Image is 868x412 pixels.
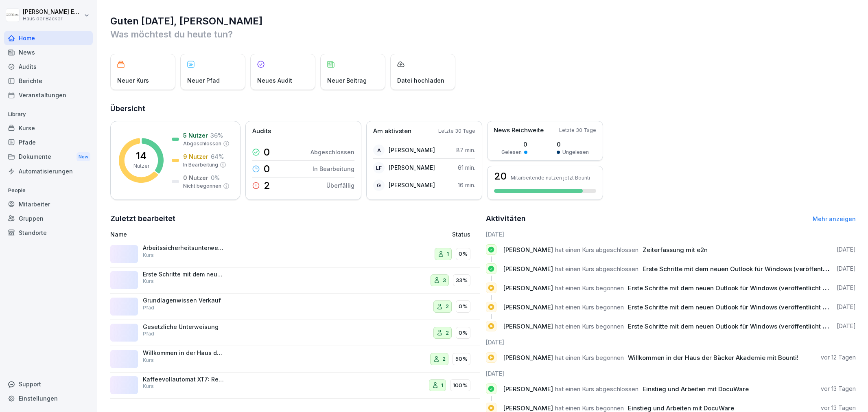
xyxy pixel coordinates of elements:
[486,230,856,239] h6: [DATE]
[486,369,856,378] h6: [DATE]
[438,127,475,135] p: Letzte 30 Tage
[397,76,444,85] p: Datei hochladen
[486,338,856,346] h6: [DATE]
[110,28,856,41] p: Was möchtest du heute tun?
[110,373,480,399] a: Kaffeevollautomat XT7: ReinigungsanleitungKurs1100%
[459,302,468,311] p: 0%
[821,404,856,412] p: vor 13 Tagen
[555,385,638,393] span: hat einen Kurs abgeschlossen
[4,121,93,135] a: Kurse
[110,267,480,294] a: Erste Schritte mit dem neuen Outlook für Windows (veröffentlicht [DATE])Kurs333%
[837,322,856,330] p: [DATE]
[4,226,93,240] div: Standorte
[4,197,93,211] div: Mitarbeiter
[143,244,224,252] p: Arbeitssicherheitsunterweisung für die Verwaltung
[211,152,224,161] p: 64 %
[4,211,93,226] a: Gruppen
[494,126,544,135] p: News Reichweite
[442,355,446,363] p: 2
[555,246,638,254] span: hat einen Kurs abgeschlossen
[643,265,859,273] span: Erste Schritte mit dem neuen Outlook für Windows (veröffentlicht [DATE])
[555,322,624,330] span: hat einen Kurs begonnen
[503,284,553,292] span: [PERSON_NAME]
[446,302,449,311] p: 2
[183,161,218,169] p: In Bearbeitung
[143,297,224,304] p: Grundlagenwissen Verkauf
[264,147,270,157] p: 0
[455,355,468,363] p: 50%
[813,215,856,222] a: Mehr anzeigen
[501,140,527,149] p: 0
[110,15,856,28] h1: Guten [DATE], [PERSON_NAME]
[110,230,344,239] p: Name
[4,31,93,45] a: Home
[210,131,223,140] p: 36 %
[117,76,149,85] p: Neuer Kurs
[373,145,385,156] div: A
[555,265,638,273] span: hat einen Kurs abgeschlossen
[503,404,553,412] span: [PERSON_NAME]
[447,250,449,258] p: 1
[143,383,154,390] p: Kurs
[4,149,93,164] a: DokumenteNew
[77,152,90,162] div: New
[837,284,856,292] p: [DATE]
[110,294,480,320] a: Grundlagenwissen VerkaufPfad20%
[326,181,354,190] p: Überfällig
[4,391,93,405] a: Einstellungen
[503,246,553,254] span: [PERSON_NAME]
[389,163,435,172] p: [PERSON_NAME]
[4,184,93,197] p: People
[555,404,624,412] span: hat einen Kurs begonnen
[183,131,208,140] p: 5 Nutzer
[264,181,270,191] p: 2
[4,164,93,178] a: Automatisierungen
[453,381,468,390] p: 100%
[458,181,475,189] p: 16 min.
[110,346,480,373] a: Willkommen in der Haus der Bäcker Akademie mit Bounti!Kurs250%
[458,163,475,172] p: 61 min.
[183,182,221,190] p: Nicht begonnen
[187,76,220,85] p: Neuer Pfad
[821,353,856,362] p: vor 12 Tagen
[143,357,154,364] p: Kurs
[183,152,208,161] p: 9 Nutzer
[562,149,589,156] p: Ungelesen
[4,88,93,102] a: Veranstaltungen
[4,45,93,59] div: News
[389,146,435,154] p: [PERSON_NAME]
[143,304,154,311] p: Pfad
[4,377,93,391] div: Support
[446,329,449,337] p: 2
[4,135,93,149] div: Pfade
[211,173,220,182] p: 0 %
[503,354,553,362] span: [PERSON_NAME]
[143,323,224,331] p: Gesetzliche Unterweisung
[837,245,856,254] p: [DATE]
[310,148,354,156] p: Abgeschlossen
[4,108,93,121] p: Library
[503,265,553,273] span: [PERSON_NAME]
[143,252,154,259] p: Kurs
[389,181,435,189] p: [PERSON_NAME]
[511,175,590,181] p: Mitarbeitende nutzen jetzt Bounti
[110,320,480,346] a: Gesetzliche UnterweisungPfad20%
[628,404,734,412] span: Einstieg und Arbeiten mit DocuWare
[501,149,522,156] p: Gelesen
[110,103,856,114] h2: Übersicht
[628,322,844,330] span: Erste Schritte mit dem neuen Outlook für Windows (veröffentlicht [DATE])
[456,276,468,285] p: 33%
[143,330,154,337] p: Pfad
[486,213,526,224] h2: Aktivitäten
[452,230,470,239] p: Status
[136,151,146,161] p: 14
[456,146,475,154] p: 87 min.
[555,303,624,311] span: hat einen Kurs begonnen
[4,74,93,88] a: Berichte
[183,173,208,182] p: 0 Nutzer
[443,276,446,285] p: 3
[313,164,354,173] p: In Bearbeitung
[23,9,82,15] p: [PERSON_NAME] Ehlerding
